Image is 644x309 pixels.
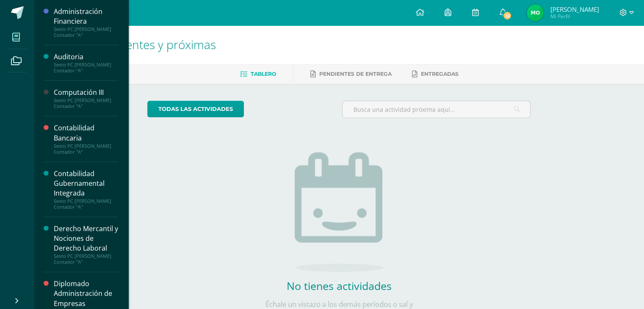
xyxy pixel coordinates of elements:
[54,7,118,26] div: Administración Financiera
[54,88,118,97] div: Computación III
[54,143,118,155] div: Sexto PC [PERSON_NAME] Contador "A"
[54,198,118,210] div: Sexto PC [PERSON_NAME] Contador "A"
[54,279,118,308] div: Diplomado Administración de Empresas
[44,36,216,52] span: Actividades recientes y próximas
[54,169,118,198] div: Contabilidad Gubernamental Integrada
[54,224,118,265] a: Derecho Mercantil y Nociones de Derecho LaboralSexto PC [PERSON_NAME] Contador "A"
[54,123,118,143] div: Contabilidad Bancaria
[240,67,276,81] a: Tablero
[412,67,459,81] a: Entregadas
[421,71,459,77] span: Entregadas
[295,152,384,272] img: no_activities.png
[550,5,599,14] span: [PERSON_NAME]
[527,4,544,21] img: c0aef0ed779b7dc2364b278157bea184.png
[54,253,118,265] div: Sexto PC [PERSON_NAME] Contador "A"
[503,11,512,20] span: 12
[54,62,118,74] div: Sexto PC [PERSON_NAME] Contador "A"
[310,67,392,81] a: Pendientes de entrega
[147,101,244,117] a: todas las Actividades
[251,71,276,77] span: Tablero
[319,71,392,77] span: Pendientes de entrega
[54,224,118,253] div: Derecho Mercantil y Nociones de Derecho Laboral
[54,97,118,109] div: Sexto PC [PERSON_NAME] Contador "A"
[54,26,118,38] div: Sexto PC [PERSON_NAME] Contador "A"
[343,101,530,118] input: Busca una actividad próxima aquí...
[54,169,118,210] a: Contabilidad Gubernamental IntegradaSexto PC [PERSON_NAME] Contador "A"
[254,279,424,293] h2: No tienes actividades
[54,52,118,62] div: Auditoria
[54,7,118,38] a: Administración FinancieraSexto PC [PERSON_NAME] Contador "A"
[54,123,118,154] a: Contabilidad BancariaSexto PC [PERSON_NAME] Contador "A"
[550,13,599,20] span: Mi Perfil
[54,52,118,74] a: AuditoriaSexto PC [PERSON_NAME] Contador "A"
[54,88,118,109] a: Computación IIISexto PC [PERSON_NAME] Contador "A"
